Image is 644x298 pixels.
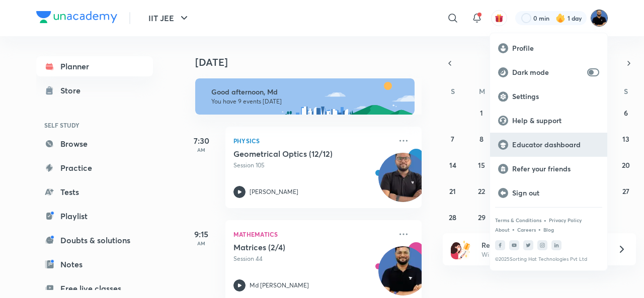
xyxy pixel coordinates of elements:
p: Dark mode [512,68,583,77]
a: Blog [543,227,554,233]
p: Sign out [512,188,599,197]
div: • [543,216,547,225]
a: Settings [490,84,607,109]
a: Privacy Policy [549,217,582,223]
p: © 2025 Sorting Hat Technologies Pvt Ltd [495,256,602,262]
p: Educator dashboard [512,140,599,149]
a: Careers [517,227,536,233]
p: Settings [512,92,599,101]
div: • [512,225,515,234]
a: Terms & Conditions [495,217,541,223]
a: Profile [490,36,607,60]
p: Help & support [512,116,599,125]
p: Profile [512,44,599,53]
a: Help & support [490,109,607,133]
a: Refer your friends [490,157,607,181]
a: About [495,227,510,233]
a: Educator dashboard [490,133,607,157]
p: Refer your friends [512,164,599,173]
div: • [538,225,541,234]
